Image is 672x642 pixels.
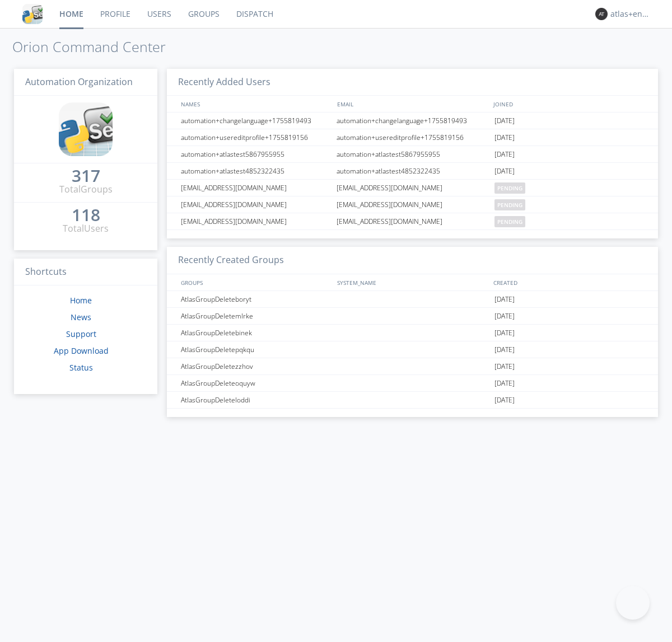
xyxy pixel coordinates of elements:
[334,146,492,162] div: automation+atlastest5867955955
[167,69,658,96] h3: Recently Added Users
[494,113,515,129] span: [DATE]
[610,8,652,20] div: atlas+english0001
[494,325,515,341] span: [DATE]
[491,274,647,290] div: CREATED
[178,341,333,358] div: AtlasGroupDeletepqkqu
[167,129,658,146] a: automation+usereditprofile+1755819156automation+usereditprofile+1755819156[DATE]
[66,329,96,339] a: Support
[69,362,93,373] a: Status
[494,291,515,308] span: [DATE]
[494,216,525,227] span: pending
[167,375,658,392] a: AtlasGroupDeleteoquyw[DATE]
[167,180,658,196] a: [EMAIL_ADDRESS][DOMAIN_NAME][EMAIL_ADDRESS][DOMAIN_NAME]pending
[334,96,491,112] div: EMAIL
[167,146,658,163] a: automation+atlastest5867955955automation+atlastest5867955955[DATE]
[167,213,658,230] a: [EMAIL_ADDRESS][DOMAIN_NAME][EMAIL_ADDRESS][DOMAIN_NAME]pending
[178,213,333,229] div: [EMAIL_ADDRESS][DOMAIN_NAME]
[167,196,658,213] a: [EMAIL_ADDRESS][DOMAIN_NAME][EMAIL_ADDRESS][DOMAIN_NAME]pending
[491,96,647,112] div: JOINED
[22,4,43,24] img: cddb5a64eb264b2086981ab96f4c1ba7
[14,259,157,286] h3: Shortcuts
[178,180,333,196] div: [EMAIL_ADDRESS][DOMAIN_NAME]
[178,325,333,341] div: AtlasGroupDeletebinek
[178,274,332,290] div: GROUPS
[167,358,658,375] a: AtlasGroupDeletezzhov[DATE]
[167,392,658,409] a: AtlasGroupDeleteloddi[DATE]
[167,113,658,129] a: automation+changelanguage+1755819493automation+changelanguage+1755819493[DATE]
[494,163,515,180] span: [DATE]
[167,308,658,325] a: AtlasGroupDeletemlrke[DATE]
[72,170,100,181] div: 317
[178,291,333,307] div: AtlasGroupDeleteboryt
[167,291,658,308] a: AtlasGroupDeleteboryt[DATE]
[595,8,608,20] img: 373638.png
[54,345,109,356] a: App Download
[178,308,333,324] div: AtlasGroupDeletemlrke
[63,222,109,235] div: Total Users
[494,182,525,194] span: pending
[178,129,333,146] div: automation+usereditprofile+1755819156
[59,102,113,156] img: cddb5a64eb264b2086981ab96f4c1ba7
[494,358,515,375] span: [DATE]
[334,213,492,229] div: [EMAIL_ADDRESS][DOMAIN_NAME]
[71,312,91,322] a: News
[178,96,332,112] div: NAMES
[494,341,515,358] span: [DATE]
[72,170,100,183] a: 317
[167,341,658,358] a: AtlasGroupDeletepqkqu[DATE]
[72,209,100,222] a: 118
[334,274,491,290] div: SYSTEM_NAME
[178,146,333,162] div: automation+atlastest5867955955
[167,163,658,180] a: automation+atlastest4852322435automation+atlastest4852322435[DATE]
[178,113,333,129] div: automation+changelanguage+1755819493
[494,146,515,163] span: [DATE]
[334,163,492,179] div: automation+atlastest4852322435
[167,325,658,341] a: AtlasGroupDeletebinek[DATE]
[167,247,658,274] h3: Recently Created Groups
[70,295,92,306] a: Home
[494,375,515,392] span: [DATE]
[616,586,650,620] iframe: Toggle Customer Support
[494,199,525,210] span: pending
[25,76,133,88] span: Automation Organization
[334,180,492,196] div: [EMAIL_ADDRESS][DOMAIN_NAME]
[334,113,492,129] div: automation+changelanguage+1755819493
[178,163,333,179] div: automation+atlastest4852322435
[178,375,333,391] div: AtlasGroupDeleteoquyw
[494,392,515,409] span: [DATE]
[178,358,333,374] div: AtlasGroupDeletezzhov
[334,196,492,213] div: [EMAIL_ADDRESS][DOMAIN_NAME]
[178,392,333,408] div: AtlasGroupDeleteloddi
[59,183,113,196] div: Total Groups
[494,129,515,146] span: [DATE]
[494,308,515,325] span: [DATE]
[334,129,492,146] div: automation+usereditprofile+1755819156
[72,209,100,221] div: 118
[178,196,333,213] div: [EMAIL_ADDRESS][DOMAIN_NAME]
